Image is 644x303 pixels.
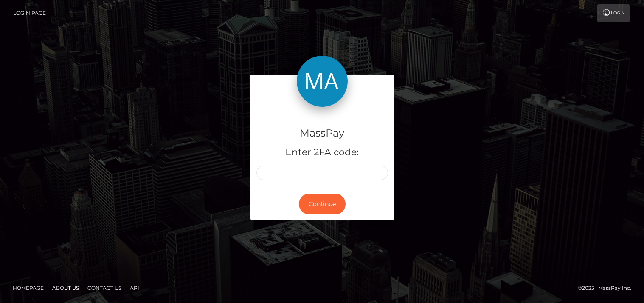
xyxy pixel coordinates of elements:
[256,146,388,159] h5: Enter 2FA code:
[256,126,388,141] h4: MassPay
[9,281,47,294] a: Homepage
[49,281,82,294] a: About Us
[13,4,46,22] a: Login Page
[597,4,630,22] a: Login
[578,283,638,293] div: © 2025 , MassPay Inc.
[127,281,143,294] a: API
[84,281,125,294] a: Contact Us
[297,56,348,107] img: MassPay
[299,194,346,214] button: Continue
